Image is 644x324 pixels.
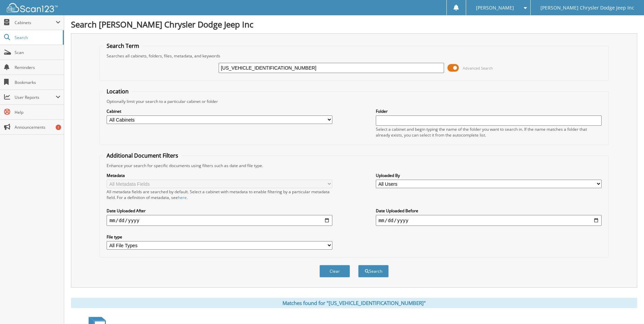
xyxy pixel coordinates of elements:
label: Uploaded By [376,173,602,178]
span: [PERSON_NAME] Chrysler Dodge Jeep Inc [540,6,634,10]
label: Date Uploaded Before [376,208,602,214]
legend: Additional Document Filters [103,152,182,159]
div: Searches all cabinets, folders, files, metadata, and keywords [103,53,605,59]
input: end [376,215,602,226]
img: scan123-logo-white.svg [7,3,58,12]
button: Search [358,265,389,277]
label: Metadata [107,173,332,178]
span: Announcements [15,124,60,130]
label: Date Uploaded After [107,208,332,214]
span: Advanced Search [463,66,493,71]
div: All metadata fields are searched by default. Select a cabinet with metadata to enable filtering b... [107,189,332,200]
a: here [178,195,187,200]
div: Select a cabinet and begin typing the name of the folder you want to search in. If the name match... [376,126,602,138]
label: Cabinet [107,108,332,114]
span: Bookmarks [15,79,60,85]
span: User Reports [15,94,56,100]
div: Optionally limit your search to a particular cabinet or folder [103,98,605,104]
div: Matches found for "[US_VEHICLE_IDENTIFICATION_NUMBER]" [71,298,637,308]
button: Clear [319,265,350,277]
label: Folder [376,108,602,114]
span: Help [15,109,60,115]
legend: Location [103,88,132,95]
legend: Search Term [103,42,143,50]
div: 1 [56,125,61,130]
h1: Search [PERSON_NAME] Chrysler Dodge Jeep Inc [71,19,637,30]
span: Reminders [15,65,60,70]
span: Search [15,35,59,40]
span: [PERSON_NAME] [476,6,514,10]
div: Enhance your search for specific documents using filters such as date and file type. [103,163,605,168]
label: File type [107,234,332,240]
input: start [107,215,332,226]
span: Cabinets [15,20,56,25]
span: Scan [15,50,60,55]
